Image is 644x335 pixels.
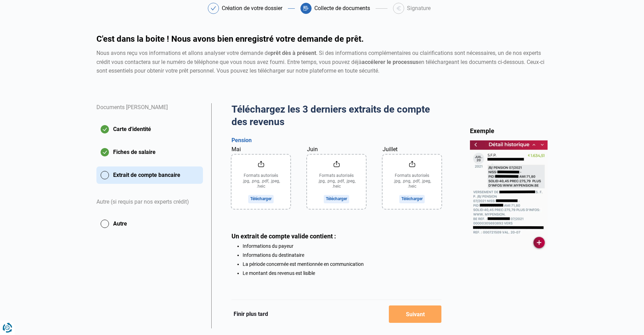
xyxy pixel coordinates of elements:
[407,6,431,11] div: Signature
[231,103,441,129] h2: Téléchargez les 3 derniers extraits de compte des revenus
[96,35,548,43] h1: C'est dans la boite ! Nous avons bien enregistré votre demande de prêt.
[96,166,203,184] button: Extrait de compte bancaire
[243,252,441,258] li: Informations du destinataire
[96,144,203,161] button: Fiches de salaire
[231,145,241,154] label: Mai
[96,49,548,75] div: Nous avons reçu vos informations et allons analyser votre demande de . Si des informations complé...
[307,145,318,154] label: Juin
[96,189,203,215] div: Autre (si requis par nos experts crédit)
[96,215,203,232] button: Autre
[231,137,441,144] h3: Pension
[362,59,418,65] strong: accélerer le processus
[389,305,441,323] button: Suivant
[96,121,203,138] button: Carte d'identité
[314,6,370,11] div: Collecte de documents
[383,145,398,154] label: Juillet
[270,50,316,56] strong: prêt dès à présent
[243,243,441,249] li: Informations du payeur
[243,261,441,267] li: La période concernée est mentionnée en communication
[243,270,441,276] li: Le montant des revenus est lisible
[222,6,282,11] div: Création de votre dossier
[470,127,548,135] div: Exemple
[470,140,548,250] img: bankStatement
[231,310,270,319] button: Finir plus tard
[96,103,203,121] div: Documents [PERSON_NAME]
[231,232,441,240] div: Un extrait de compte valide contient :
